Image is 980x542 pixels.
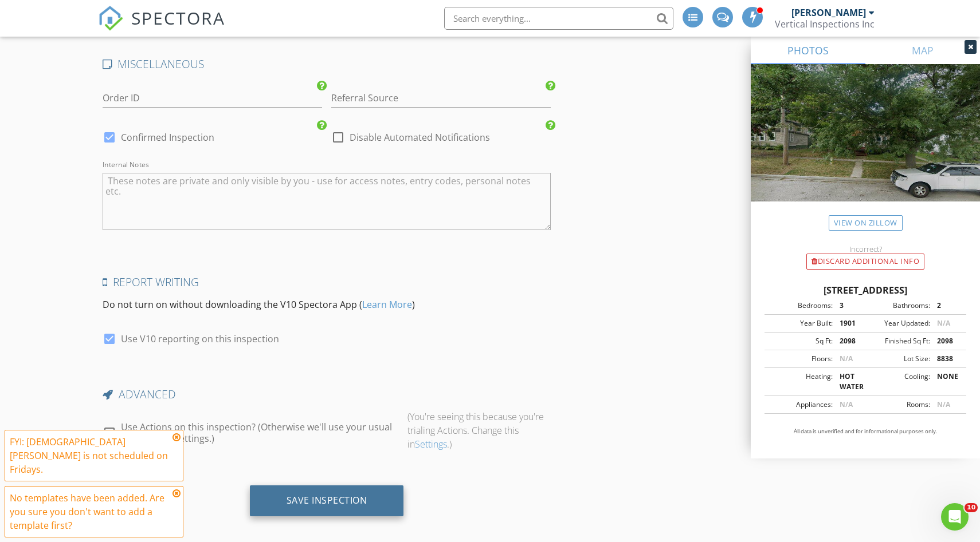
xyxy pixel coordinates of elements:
h4: MISCELLANEOUS [103,57,551,72]
span: 10 [965,503,978,512]
a: PHOTOS [751,37,865,64]
span: N/A [937,399,950,409]
div: HOT WATER [833,371,865,392]
span: N/A [840,399,853,409]
div: Lot Size: [865,354,930,364]
a: View on Zillow [829,215,903,231]
div: FYI: [DEMOGRAPHIC_DATA][PERSON_NAME] is not scheduled on Fridays. [10,435,169,476]
div: [PERSON_NAME] [791,7,866,18]
span: N/A [937,318,950,328]
p: Do not turn on without downloading the V10 Spectora App ( ) [103,298,551,311]
div: Floors: [768,354,833,364]
div: 2098 [833,336,865,346]
div: Appliances: [768,399,833,410]
textarea: Internal Notes [103,173,551,230]
div: Rooms: [865,399,930,410]
div: 8838 [930,354,963,364]
label: Disable Automated Notifications [350,132,490,143]
div: Finished Sq Ft: [865,336,930,346]
iframe: Intercom live chat [941,503,969,531]
div: (You're seeing this because you're trialing Actions. Change this in .) [403,410,555,458]
div: Vertical Inspections Inc [775,18,875,30]
img: The Best Home Inspection Software - Spectora [98,6,123,31]
p: All data is unverified and for informational purposes only. [765,428,966,436]
div: 3 [833,300,865,311]
input: Referral Source [331,89,551,108]
div: Bedrooms: [768,300,833,311]
div: [STREET_ADDRESS] [765,283,966,297]
a: Settings [415,438,447,450]
div: Discard Additional info [806,254,924,270]
div: 1901 [833,318,865,329]
div: Year Updated: [865,318,930,329]
h4: Advanced [103,387,551,402]
span: N/A [840,354,853,363]
div: 2098 [930,336,963,346]
div: No templates have been added. Are you sure you don't want to add a template first? [10,491,169,532]
div: Sq Ft: [768,336,833,346]
div: 2 [930,300,963,311]
label: Confirmed Inspection [121,132,214,143]
div: Incorrect? [751,244,980,254]
div: Save Inspection [287,494,367,506]
h4: Report Writing [103,275,551,290]
a: SPECTORA [98,15,225,39]
div: Year Built: [768,318,833,329]
img: streetview [751,64,980,229]
a: MAP [865,37,980,64]
div: Heating: [768,371,833,392]
input: Search everything... [444,7,673,30]
div: Cooling: [865,371,930,392]
label: Use V10 reporting on this inspection [121,333,279,345]
a: Learn More [362,298,412,311]
div: Bathrooms: [865,300,930,311]
div: NONE [930,371,963,392]
span: SPECTORA [131,6,225,30]
label: Use Actions on this inspection? (Otherwise we'll use your usual Automation settings.) [121,421,398,444]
